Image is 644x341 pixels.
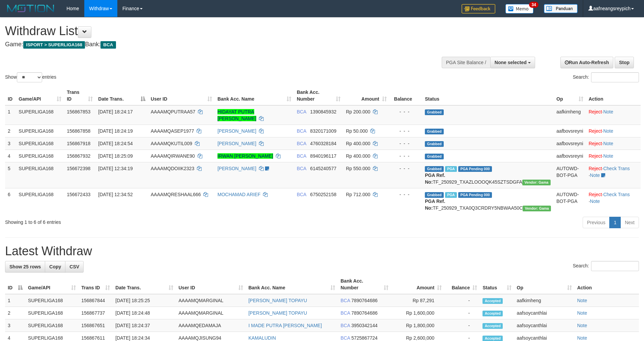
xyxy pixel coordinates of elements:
a: Stop [615,57,634,68]
td: 6 [5,188,16,214]
td: 156867844 [79,294,113,307]
span: CSV [69,264,79,269]
span: Copy 1390845932 to clipboard [310,109,336,114]
span: PGA Pending [458,166,492,172]
th: Game/API: activate to sort column ascending [16,86,64,105]
img: panduan.png [544,4,578,13]
span: AAAAMQKUTIL009 [151,141,192,146]
span: Rp 50.000 [346,128,368,134]
td: SUPERLIGA168 [25,319,79,332]
td: 3 [5,319,25,332]
span: [DATE] 18:24:19 [98,128,133,134]
th: Date Trans.: activate to sort column ascending [113,275,176,294]
th: Status [422,86,554,105]
th: ID: activate to sort column descending [5,275,25,294]
td: SUPERLIGA168 [16,162,64,188]
span: Copy 3950342144 to clipboard [351,323,378,328]
td: AUTOWD-BOT-PGA [554,188,586,214]
td: [DATE] 18:24:48 [113,307,176,319]
a: IRWAN [PERSON_NAME] [217,153,273,159]
span: 156672433 [67,192,90,197]
td: · · [586,188,641,214]
span: Grabbed [425,154,444,159]
td: Rp 1,800,000 [391,319,444,332]
a: Show 25 rows [5,261,45,272]
a: Note [577,298,587,303]
td: aafbovsreyni [554,137,586,150]
a: Note [603,153,613,159]
span: Copy 8320171009 to clipboard [310,128,336,134]
h1: Latest Withdraw [5,244,639,258]
div: - - - [392,140,419,147]
h4: Game: Bank: [5,41,422,48]
span: BCA [341,298,350,303]
a: [PERSON_NAME] [217,128,256,134]
span: Rp 200.000 [346,109,370,114]
td: · [586,137,641,150]
th: Trans ID: activate to sort column ascending [64,86,95,105]
img: Feedback.jpg [462,4,495,14]
th: Bank Acc. Name: activate to sort column ascending [246,275,338,294]
span: Marked by aafsoycanthlai [445,192,457,198]
span: Marked by aafsoycanthlai [445,166,457,172]
a: Note [577,335,587,341]
span: [DATE] 18:24:17 [98,109,133,114]
td: 1 [5,294,25,307]
a: Note [590,173,600,178]
span: 156867932 [67,153,90,159]
td: 4 [5,150,16,162]
span: BCA [341,310,350,316]
td: Rp 1,600,000 [391,307,444,319]
span: Accepted [482,298,503,304]
td: aafsoycanthlai [514,307,575,319]
span: Copy 6750252158 to clipboard [310,192,336,197]
span: 156672398 [67,166,90,171]
label: Show entries [5,72,56,82]
th: Date Trans.: activate to sort column descending [95,86,148,105]
th: Balance: activate to sort column ascending [444,275,480,294]
span: Grabbed [425,129,444,134]
td: - [444,319,480,332]
td: 156867651 [79,319,113,332]
th: Bank Acc. Number: activate to sort column ascending [294,86,343,105]
th: User ID: activate to sort column ascending [176,275,246,294]
span: [DATE] 12:34:19 [98,166,133,171]
td: aafbovsreyni [554,125,586,137]
th: Amount: activate to sort column ascending [391,275,444,294]
a: Reject [589,141,602,146]
a: Reject [589,128,602,134]
span: [DATE] 18:25:09 [98,153,133,159]
th: Bank Acc. Name: activate to sort column ascending [215,86,294,105]
span: None selected [495,60,527,65]
span: Copy 6145240577 to clipboard [310,166,336,171]
span: Accepted [482,323,503,329]
a: Note [590,199,600,204]
th: Op: activate to sort column ascending [554,86,586,105]
td: aafkimheng [554,105,586,125]
span: [DATE] 18:24:54 [98,141,133,146]
span: Grabbed [425,192,444,198]
td: 2 [5,307,25,319]
span: PGA Pending [458,192,492,198]
td: aafbovsreyni [554,150,586,162]
span: Grabbed [425,141,444,147]
td: AAAAMQEDAMAJA [176,319,246,332]
span: [DATE] 12:34:52 [98,192,133,197]
a: Note [603,141,613,146]
h1: Withdraw List [5,24,422,38]
a: [PERSON_NAME] TOPAYU [248,298,307,303]
a: Check Trans [603,166,630,171]
th: Op: activate to sort column ascending [514,275,575,294]
span: AAAAMQIRWANE90 [151,153,195,159]
span: Grabbed [425,109,444,115]
img: MOTION_logo.png [5,3,56,14]
a: Note [577,310,587,316]
span: Grabbed [425,166,444,172]
a: KAMALUDIN [248,335,276,341]
span: Rp 400.000 [346,153,370,159]
td: TF_250929_TXAZLOOOQK45SZTSDGFA [422,162,554,188]
a: Run Auto-Refresh [560,57,613,68]
th: Trans ID: activate to sort column ascending [79,275,113,294]
input: Search: [591,261,639,271]
span: Vendor URL: https://trx31.1velocity.biz [522,180,551,185]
